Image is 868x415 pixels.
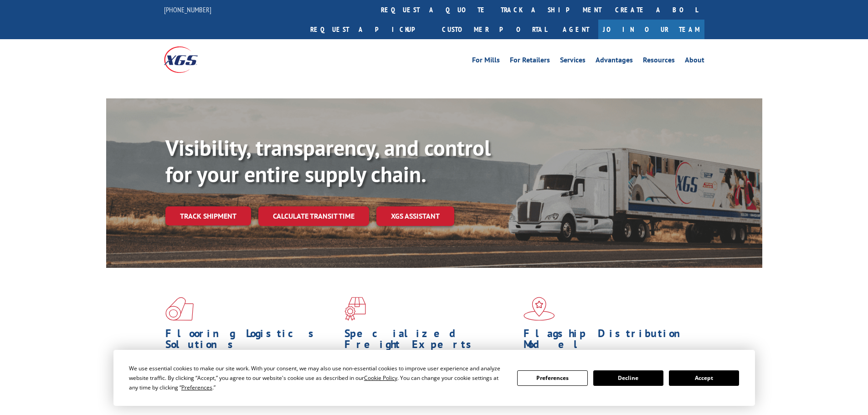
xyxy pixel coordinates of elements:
[164,5,211,14] a: [PHONE_NUMBER]
[303,20,435,39] a: Request a pickup
[472,56,500,67] a: For Mills
[344,328,517,354] h1: Specialized Freight Experts
[364,374,397,382] span: Cookie Policy
[554,20,598,39] a: Agent
[593,370,663,386] button: Decline
[435,20,554,39] a: Customer Portal
[344,297,366,321] img: xgs-icon-focused-on-flooring-red
[376,206,454,226] a: XGS ASSISTANT
[165,206,251,225] a: Track shipment
[165,297,194,321] img: xgs-icon-total-supply-chain-intelligence-red
[165,328,338,354] h1: Flooring Logistics Solutions
[113,350,755,406] div: Cookie Consent Prompt
[517,370,587,386] button: Preferences
[181,384,212,391] span: Preferences
[165,133,491,188] b: Visibility, transparency, and control for your entire supply chain.
[669,370,739,386] button: Accept
[685,56,704,67] a: About
[596,56,633,67] a: Advantages
[524,297,555,321] img: xgs-icon-flagship-distribution-model-red
[129,364,506,392] div: We use essential cookies to make our site work. With your consent, we may also use non-essential ...
[524,328,696,354] h1: Flagship Distribution Model
[510,56,550,67] a: For Retailers
[598,20,704,39] a: Join Our Team
[258,206,369,226] a: Calculate transit time
[560,56,586,67] a: Services
[643,56,675,67] a: Resources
